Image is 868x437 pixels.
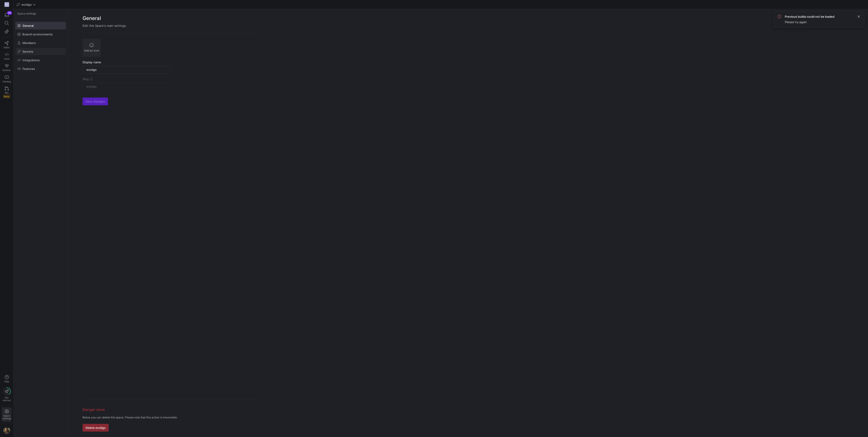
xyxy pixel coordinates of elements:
a: Editor [2,39,12,51]
span: Beta [3,95,10,98]
button: Help [2,373,12,385]
span: Add an icon [84,49,99,52]
span: Secrets [22,50,33,53]
a: Monitor [2,62,12,73]
span: Code [4,57,10,60]
span: Space settings [2,414,11,420]
span: Delete ecoligo [85,426,106,430]
button: ecoligo [15,2,37,7]
p: Below you can delete this space. Please note that this action is irreversible. [83,416,258,419]
a: Integrations [15,56,66,64]
button: Getstarted [2,386,12,403]
span: ecoligo [22,3,32,6]
a: Branch environments [15,30,66,38]
span: PRs [5,91,9,94]
h3: Danger zone [83,407,258,412]
span: Catalog [2,80,11,83]
a: Spacesettings [2,407,12,422]
span: Help [4,380,10,383]
span: Monitor [2,69,11,71]
img: https://storage.googleapis.com/y42-prod-data-exchange/images/7e7RzXvUWcEhWhf8BYUbRCghczaQk4zBh2Nv... [3,427,10,434]
span: Features [22,67,35,71]
a: EG [2,1,12,8]
a: Secrets [15,48,66,55]
a: Catalog [2,73,12,85]
h2: General [83,15,258,22]
span: Please try again [785,20,834,24]
span: Get started [3,396,11,402]
span: Members [22,41,36,45]
span: Space settings [17,12,36,15]
span: Previous builds could not be loaded [785,15,834,18]
a: Code [2,51,12,62]
button: Delete ecoligo [83,424,109,432]
span: Branch environments [22,32,53,36]
div: Edit this Space's main settings. [83,24,258,27]
a: Features [15,65,66,73]
div: 10 [7,11,12,15]
a: PRsBeta [2,85,12,100]
span: Slug [83,77,89,81]
a: General [15,22,66,29]
button: 10 [2,11,12,19]
a: Members [15,39,66,47]
span: General [22,24,34,27]
div: EG [5,2,9,7]
span: Editor [4,46,10,49]
span: Display name [83,60,101,64]
span: Integrations [22,58,40,62]
button: https://storage.googleapis.com/y42-prod-data-exchange/images/7e7RzXvUWcEhWhf8BYUbRCghczaQk4zBh2Nv... [2,426,12,435]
